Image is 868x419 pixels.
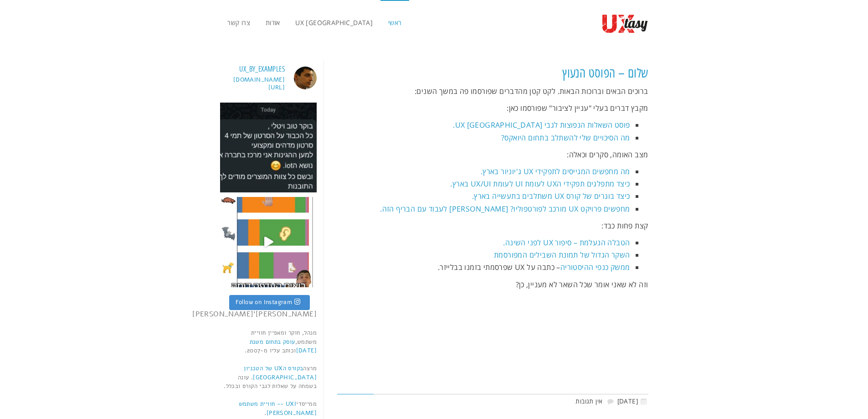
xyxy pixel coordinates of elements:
a: מחפשים פרויקט UX מורכב לפורטפוליו? [PERSON_NAME] לעבוד עם הבריף הזה. [380,204,630,214]
font: [PERSON_NAME]'[PERSON_NAME] [192,309,317,319]
a: פוסט השאלות הנפוצות לגבי UX [GEOGRAPHIC_DATA]. [453,120,630,130]
a: מה הסיכויים שלי להשתלב בתחום היואקס? [501,133,630,143]
span: צרו קשר [227,18,250,27]
a: כיצד בוגרים של קורס UX משתלבים בתעשייה בארץ. [472,191,630,201]
a: כיצד מתפלגים תפקידי הUX לעומת UI לעומת UX/UI בארץ. [450,179,630,189]
svg: Instagram [294,298,300,305]
p: ברוכים הבאים וברוכות הבאות. לקט קטן מהדברים שפורסמו פה במשך השנים: [337,85,648,98]
li: – כתבה על UX שפרסמתי בזמנו בבלייזר. [337,261,630,274]
span: Follow on Instagram [236,298,293,306]
img: יש תמורה לחפירה 😊 [220,103,317,193]
span: UX [GEOGRAPHIC_DATA] [295,18,373,27]
a: השקר הגדול של תמונת השבילים המפורסמת [494,250,630,260]
a: UXI -- חוויית משתמש [PERSON_NAME] [239,400,317,417]
span: ראשי [388,18,402,27]
p: [DOMAIN_NAME][URL] [220,76,285,92]
time: [DATE] [617,397,648,405]
span: אודות [266,18,280,27]
a: עוסק בתחום משנת [DATE] [250,338,317,355]
a: ux_by_examples [DOMAIN_NAME][URL] [220,65,317,92]
img: סירים וסיפורים, ניבים ופתגמים, שקרים וכזבים, צבעים וגדלים, תפיסה וקוגניציה, כלבים ועטלפים, חפרפרו... [220,197,317,287]
img: UXtasy [602,14,648,34]
p: וזה לא שאני אומר שכל השאר לא מעניין, כן? [337,279,648,291]
a: בקורס הUX של הטכניון [GEOGRAPHIC_DATA] [244,364,317,382]
p: מקבץ דברים בעלי "עניין לציבור" שפורסמו כאן: [337,102,648,114]
a: Play [220,197,317,287]
svg: Play [264,237,273,247]
a: מה מחפשים המגייסים לתפקידי UX ג'יוניור בארץ. [481,166,630,176]
a: הטבלה הנעלמת – סיפור UX לפני השינה. [503,238,630,248]
a: אין תגובות [575,397,602,405]
p: קצת פחות כבד: [337,220,648,232]
a: ממשק כנפי ההיסטוריה [560,262,630,272]
p: מצב האומה, סקרים וכאלה: [337,149,648,161]
iframe: fb:comments Facebook Social Plugin [337,295,648,387]
a: שלום – הפוסט הנעוץ [562,66,648,81]
h3: ux_by_examples [239,65,285,74]
a: Instagram Follow on Instagram [229,295,310,310]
